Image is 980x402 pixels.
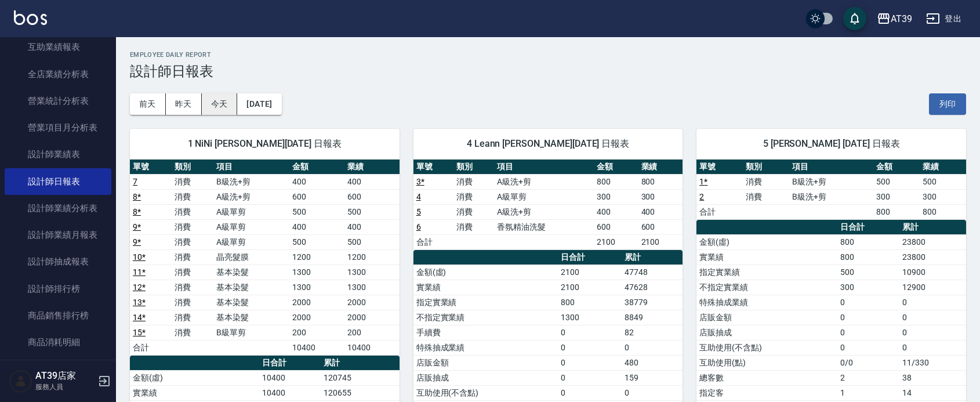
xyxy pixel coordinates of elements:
td: 0 [837,310,899,325]
td: 0/0 [837,355,899,370]
td: 0 [558,340,622,355]
th: 金額 [594,160,638,175]
button: 前天 [130,93,166,115]
th: 業績 [344,160,400,175]
td: 38 [899,370,966,385]
th: 日合計 [259,356,321,371]
td: 800 [873,204,920,219]
th: 項目 [494,160,594,175]
td: 消費 [172,310,213,325]
th: 業績 [920,160,966,175]
th: 累計 [622,250,683,265]
p: 服務人員 [35,382,95,392]
td: 1300 [344,265,400,280]
a: 5 [416,207,421,216]
a: 商品消耗明細 [5,329,111,356]
td: 200 [289,325,344,340]
th: 日合計 [837,220,899,235]
td: A級單剪 [213,204,289,219]
td: 800 [837,234,899,249]
td: 0 [899,340,966,355]
td: 200 [344,325,400,340]
td: 消費 [172,204,213,219]
td: B級單剪 [213,325,289,340]
td: 合計 [413,234,454,249]
a: 設計師日報表 [5,168,111,195]
td: 特殊抽成業績 [696,295,837,310]
td: 基本染髮 [213,310,289,325]
th: 單號 [413,160,454,175]
button: 今天 [202,93,238,115]
a: 全店業績分析表 [5,61,111,88]
a: 設計師抽成報表 [5,248,111,275]
th: 累計 [899,220,966,235]
td: 1200 [289,249,344,265]
td: 82 [622,325,683,340]
td: 消費 [172,280,213,295]
td: B級洗+剪 [789,174,873,189]
a: 營業項目月分析表 [5,114,111,141]
td: A級單剪 [213,219,289,234]
td: 0 [558,355,622,370]
td: A級洗+剪 [213,189,289,204]
a: 商品銷售排行榜 [5,302,111,329]
td: 47748 [622,265,683,280]
td: 香氛精油洗髮 [494,219,594,234]
td: 消費 [172,265,213,280]
td: B級洗+剪 [789,189,873,204]
td: 金額(虛) [413,265,558,280]
td: 10400 [259,370,321,385]
td: 120745 [321,370,400,385]
a: 設計師業績月報表 [5,222,111,248]
td: 基本染髮 [213,265,289,280]
td: 300 [638,189,683,204]
td: 消費 [172,325,213,340]
span: 5 [PERSON_NAME] [DATE] 日報表 [710,138,952,150]
td: 0 [899,295,966,310]
td: 0 [622,385,683,400]
td: 基本染髮 [213,280,289,295]
td: 0 [837,340,899,355]
th: 單號 [130,160,172,175]
a: 設計師業績表 [5,141,111,168]
table: a dense table [413,160,683,250]
td: 10900 [899,265,966,280]
td: 300 [873,189,920,204]
td: 38779 [622,295,683,310]
td: 0 [837,295,899,310]
td: 基本染髮 [213,295,289,310]
td: 總客數 [696,370,837,385]
td: 23800 [899,249,966,265]
td: 480 [622,355,683,370]
td: 互助使用(點) [696,355,837,370]
td: 300 [594,189,638,204]
a: 設計師業績分析表 [5,195,111,222]
td: 600 [594,219,638,234]
td: 2100 [638,234,683,249]
td: 1 [837,385,899,400]
td: 1300 [558,310,622,325]
td: B級洗+剪 [213,174,289,189]
td: 合計 [696,204,743,219]
h3: 設計師日報表 [130,63,966,79]
td: 2000 [289,310,344,325]
td: 10400 [344,340,400,355]
th: 項目 [213,160,289,175]
td: 23800 [899,234,966,249]
td: 消費 [172,249,213,265]
th: 類別 [172,160,213,175]
td: 500 [873,174,920,189]
table: a dense table [696,160,966,220]
td: 2000 [344,310,400,325]
a: 服務扣項明細表 [5,356,111,382]
td: 400 [344,174,400,189]
td: 消費 [172,295,213,310]
button: 登出 [921,8,966,30]
td: 600 [638,219,683,234]
td: 400 [344,219,400,234]
td: 店販金額 [413,355,558,370]
td: 消費 [453,219,494,234]
td: 消費 [172,234,213,249]
th: 金額 [873,160,920,175]
td: 1300 [344,280,400,295]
